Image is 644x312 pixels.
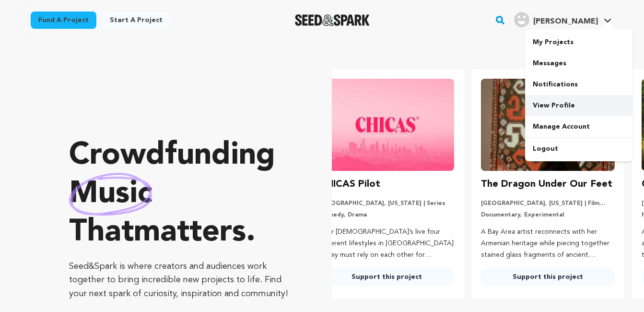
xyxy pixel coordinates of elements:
p: Seed&Spark is where creators and audiences work together to bring incredible new projects to life... [69,260,293,301]
p: Four [DEMOGRAPHIC_DATA]’s live four different lifestyles in [GEOGRAPHIC_DATA] - they must rely on... [320,227,454,261]
img: Seed&Spark Logo Dark Mode [295,14,370,26]
a: Messages [525,53,632,74]
a: View Profile [525,95,632,116]
p: Crowdfunding that . [69,137,293,252]
p: Documentary, Experimental [481,211,615,219]
img: user.png [514,12,529,27]
a: Logout [525,138,632,159]
a: Seed&Spark Homepage [295,14,370,26]
p: [GEOGRAPHIC_DATA], [US_STATE] | Series [320,200,454,207]
p: Comedy, Drama [320,211,454,219]
p: A Bay Area artist reconnects with her Armenian heritage while piecing together stained glass frag... [481,227,615,261]
a: My Projects [525,32,632,53]
h3: The Dragon Under Our Feet [481,177,612,192]
span: [PERSON_NAME] [533,18,598,25]
a: Manage Account [525,116,632,137]
span: matters [134,217,246,248]
p: [GEOGRAPHIC_DATA], [US_STATE] | Film Feature [481,200,615,207]
img: hand sketched image [69,173,152,216]
a: Support this project [320,268,454,286]
a: Support this project [481,268,615,286]
img: The Dragon Under Our Feet image [481,79,615,171]
a: Start a project [102,12,170,29]
a: Fund a project [31,12,96,29]
img: CHICAS Pilot image [320,79,454,171]
a: Deepti K.'s Profile [512,10,613,27]
span: Deepti K.'s Profile [512,10,613,30]
a: Notifications [525,74,632,95]
h3: CHICAS Pilot [320,177,380,192]
div: Deepti K.'s Profile [514,12,598,27]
